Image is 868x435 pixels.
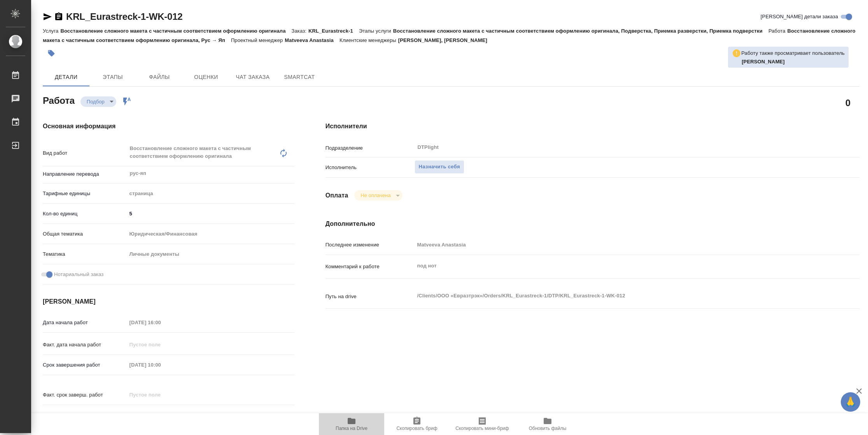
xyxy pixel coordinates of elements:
p: Matveeva Anastasia [285,37,339,43]
span: [PERSON_NAME] детали заказа [761,13,838,21]
input: Пустое поле [127,339,195,350]
div: страница [127,187,294,200]
button: Папка на Drive [319,413,384,435]
span: Этапы [94,72,131,82]
p: Вид работ [43,149,127,157]
span: Нотариальный заказ [54,271,103,278]
p: Комментарий к работе [325,263,415,271]
h4: Основная информация [43,122,294,131]
p: Восстановление сложного макета с частичным соответствием оформлению оригинала, Подверстка, Приемк... [393,28,768,34]
h4: Исполнители [325,122,859,131]
p: Дата начала работ [43,319,127,327]
span: Оценки [187,72,225,82]
button: Подбор [84,98,107,105]
p: Исполнитель [325,164,415,171]
p: Срок завершения услуги [43,411,127,419]
button: 🙏 [841,392,860,412]
p: Работу также просматривает пользователь [741,49,845,57]
p: Проектный менеджер [231,37,285,43]
textarea: /Clients/ООО «Евразтрэк»/Orders/KRL_Eurastreck-1/DTP/KRL_Eurastreck-1-WK-012 [415,289,815,302]
p: Услуга [43,28,60,34]
p: Направление перевода [43,170,127,178]
button: Скопировать мини-бриф [450,413,515,435]
span: Папка на Drive [336,426,367,431]
textarea: под нот [415,259,815,273]
input: Пустое поле [127,389,195,400]
p: Общая тематика [43,230,127,238]
p: Клиентские менеджеры [339,37,398,43]
h2: Работа [43,93,75,107]
p: Последнее изменение [325,241,415,249]
p: Заказ: [292,28,308,34]
p: Подразделение [325,144,415,152]
div: Юридическая/Финансовая [127,227,294,241]
p: Тарифные единицы [43,190,127,197]
span: 🙏 [844,394,857,410]
p: Этапы услуги [359,28,393,34]
button: Скопировать ссылку для ЯМессенджера [43,12,52,21]
div: Подбор [80,96,116,107]
button: Скопировать бриф [384,413,450,435]
p: Работа [768,28,787,34]
span: Детали [47,72,85,82]
p: [PERSON_NAME], [PERSON_NAME] [398,37,493,43]
span: Скопировать мини-бриф [455,426,509,431]
button: Добавить тэг [43,45,60,62]
input: ✎ Введи что-нибудь [127,409,195,421]
p: Восстановление сложного макета с частичным соответствием оформлению оригинала [60,28,291,34]
span: Чат заказа [234,72,271,82]
input: Пустое поле [127,359,195,370]
div: Личные документы [127,248,294,261]
p: Факт. дата начала работ [43,341,127,349]
p: Тематика [43,250,127,258]
button: Назначить себя [415,160,464,174]
span: Обновить файлы [529,426,567,431]
p: KRL_Eurastreck-1 [308,28,359,34]
h2: 0 [845,96,850,109]
a: KRL_Eurastreck-1-WK-012 [66,11,183,22]
button: Обновить файлы [515,413,580,435]
p: Срок завершения работ [43,361,127,369]
input: Пустое поле [127,317,195,328]
button: Скопировать ссылку [54,12,63,21]
p: Факт. срок заверш. работ [43,391,127,399]
h4: [PERSON_NAME] [43,297,294,306]
p: Кол-во единиц [43,210,127,218]
h4: Дополнительно [325,219,859,229]
input: ✎ Введи что-нибудь [127,208,294,219]
b: [PERSON_NAME] [742,59,785,65]
span: Файлы [141,72,178,82]
p: Путь на drive [325,293,415,300]
span: Скопировать бриф [396,426,437,431]
input: Пустое поле [415,239,815,250]
p: Ямковенко Вера [742,58,845,66]
button: Не оплачена [358,192,393,199]
div: Подбор [354,190,402,201]
h4: Оплата [325,191,348,200]
span: SmartCat [281,72,318,82]
span: Назначить себя [419,162,460,171]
